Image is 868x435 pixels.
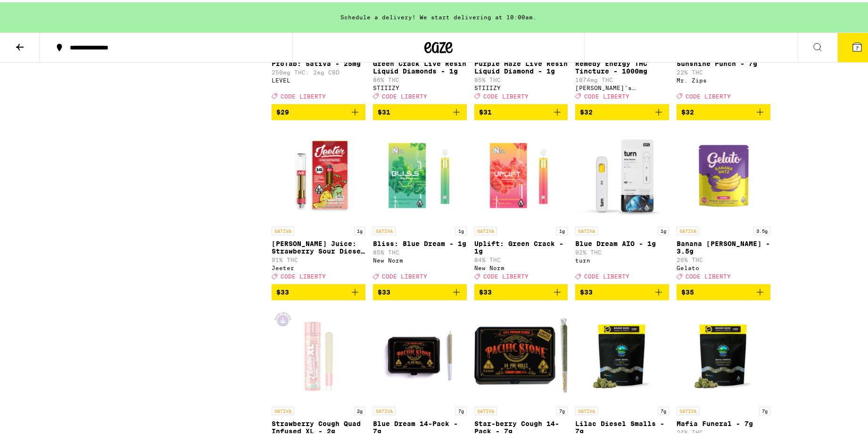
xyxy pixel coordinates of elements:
[474,82,568,89] div: STIIIZY
[373,57,467,73] p: Green Crack Live Resin Liquid Diamonds - 1g
[354,224,365,233] p: 1g
[575,255,669,261] div: turn
[556,224,568,233] p: 1g
[455,404,467,413] p: 7g
[373,74,467,81] p: 86% THC
[272,418,365,433] p: Strawberry Cough Quad Infused XL - 2g
[272,102,365,118] button: Add to bag
[474,57,568,73] p: Purple Haze Live Resin Liquid Diamond - 1g
[272,224,294,233] p: SATIVA
[373,125,467,282] a: Open page for Bliss: Blue Dream - 1g from New Norm
[575,82,669,89] div: [PERSON_NAME]'s Medicinals
[281,91,326,97] span: CODE LIBERTY
[575,305,669,400] img: Glass House - Lilac Diesel Smalls - 7g
[474,224,497,233] p: SATIVA
[354,404,365,413] p: 2g
[479,286,492,294] span: $33
[373,238,467,245] p: Bliss: Blue Dream - 1g
[382,91,427,97] span: CODE LIBERTY
[575,125,669,282] a: Open page for Blue Dream AIO - 1g from turn
[373,224,396,233] p: SATIVA
[681,106,694,114] span: $32
[474,404,497,413] p: SATIVA
[272,125,365,282] a: Open page for Jeeter Juice: Strawberry Sour Diesel - 1g from Jeeter
[575,224,598,233] p: SATIVA
[677,75,770,81] div: Mr. Zips
[378,106,390,114] span: $31
[373,102,467,118] button: Add to bag
[575,57,669,73] p: Remedy Energy THC Tincture - 1000mg
[373,125,467,220] img: New Norm - Bliss: Blue Dream - 1g
[753,224,770,233] p: 3.5g
[677,427,770,433] p: 24% THC
[575,74,669,81] p: 1074mg THC
[276,286,289,294] span: $33
[474,102,568,118] button: Add to bag
[474,74,568,81] p: 85% THC
[681,286,694,294] span: $35
[483,271,529,277] span: CODE LIBERTY
[584,91,629,97] span: CODE LIBERTY
[575,404,598,413] p: SATIVA
[580,106,593,114] span: $32
[677,404,699,413] p: SATIVA
[272,75,365,81] div: LEVEL
[677,224,699,233] p: SATIVA
[575,418,669,433] p: Lilac Diesel Smalls - 7g
[474,125,568,282] a: Open page for Uplift: Green Crack - 1g from New Norm
[474,305,568,400] img: Pacific Stone - Star-berry Cough 14-Pack - 7g
[677,282,770,298] button: Add to bag
[378,286,390,294] span: $33
[373,282,467,298] button: Add to bag
[373,305,467,400] img: Pacific Stone - Blue Dream 14-Pack - 7g
[856,43,859,49] span: 7
[272,57,365,65] p: ProTab: Sativa - 25mg
[575,247,669,253] p: 92% THC
[759,404,770,413] p: 7g
[474,125,568,220] img: New Norm - Uplift: Green Crack - 1g
[373,404,396,413] p: SATIVA
[575,238,669,245] p: Blue Dream AIO - 1g
[556,404,568,413] p: 7g
[474,418,568,433] p: Star-berry Cough 14-Pack - 7g
[474,238,568,253] p: Uplift: Green Crack - 1g
[373,418,467,433] p: Blue Dream 14-Pack - 7g
[272,125,365,220] img: Jeeter - Jeeter Juice: Strawberry Sour Diesel - 1g
[584,271,629,277] span: CODE LIBERTY
[373,255,467,261] div: New Norm
[483,91,529,97] span: CODE LIBERTY
[272,282,365,298] button: Add to bag
[677,102,770,118] button: Add to bag
[272,263,365,269] div: Jeeter
[580,286,593,294] span: $33
[272,404,294,413] p: SATIVA
[677,67,770,73] p: 22% THC
[272,238,365,253] p: [PERSON_NAME] Juice: Strawberry Sour Diesel - 1g
[575,102,669,118] button: Add to bag
[677,57,770,65] p: Sunshine Punch - 7g
[677,125,770,282] a: Open page for Banana Runtz - 3.5g from Gelato
[6,7,68,14] span: Hi. Need any help?
[272,67,365,73] p: 250mg THC: 2mg CBD
[272,254,365,261] p: 91% THC
[677,254,770,261] p: 26% THC
[474,282,568,298] button: Add to bag
[575,282,669,298] button: Add to bag
[686,91,731,97] span: CODE LIBERTY
[474,254,568,261] p: 84% THC
[677,263,770,269] div: Gelato
[677,238,770,253] p: Banana [PERSON_NAME] - 3.5g
[677,125,770,220] img: Gelato - Banana Runtz - 3.5g
[479,106,492,114] span: $31
[677,305,770,400] img: Glass House - Mafia Funeral - 7g
[455,224,467,233] p: 1g
[658,224,669,233] p: 1g
[382,271,427,277] span: CODE LIBERTY
[373,247,467,253] p: 85% THC
[474,263,568,269] div: New Norm
[281,271,326,277] span: CODE LIBERTY
[677,418,770,425] p: Mafia Funeral - 7g
[686,271,731,277] span: CODE LIBERTY
[373,82,467,89] div: STIIIZY
[276,106,289,114] span: $29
